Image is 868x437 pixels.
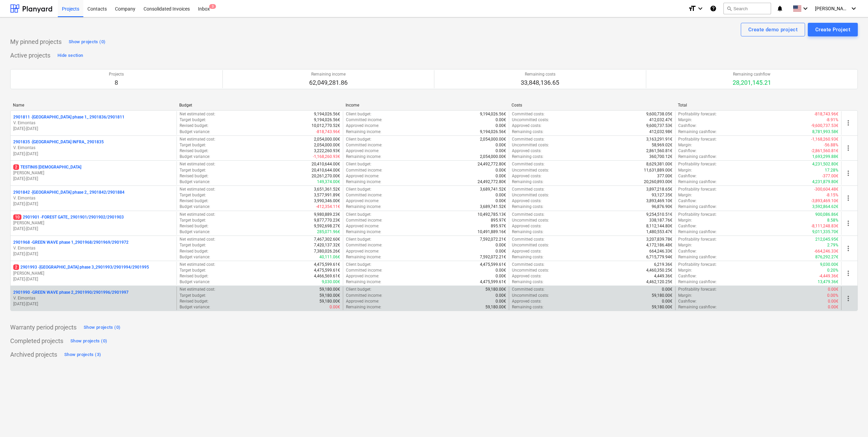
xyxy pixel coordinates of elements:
[811,198,838,204] p: -3,893,469.10€
[346,262,371,268] p: Client budget :
[512,161,545,167] p: Committed costs :
[646,223,672,229] p: 8,112,144.80€
[512,212,545,217] p: Committed costs :
[815,237,838,242] p: 212,045.95€
[827,242,838,248] p: 2.79%
[346,268,382,273] p: Committed income :
[180,179,210,185] p: Budget variance :
[180,161,215,167] p: Net estimated cost :
[314,223,340,229] p: 9,592,698.27€
[512,198,541,204] p: Approved costs :
[480,237,506,242] p: 7,592,072.21€
[13,151,174,157] p: [DATE] - [DATE]
[678,198,697,204] p: Cashflow :
[180,262,215,268] p: Net estimated cost :
[512,123,541,129] p: Approved costs :
[844,294,852,303] span: more_vert
[13,220,174,226] p: [PERSON_NAME]
[13,290,129,295] p: 2901990 - GREEN WAVE phase 2_2901990/2901996/2901997
[13,240,174,257] div: 2901968 -GREEN WAVE phase 1_2901968/2901969/2901972V. Eimontas[DATE]-[DATE]
[10,38,62,46] p: My pinned projects
[733,79,771,87] p: 28,201,145.21
[646,242,672,248] p: 4,172,186.48€
[13,164,174,182] div: 2TESTINIS [DEMOGRAPHIC_DATA][PERSON_NAME][DATE]-[DATE]
[346,111,371,117] p: Client budget :
[710,4,717,13] i: Knowledge base
[13,114,124,120] p: 2901811 - [GEOGRAPHIC_DATA] phase 1_ 2901836/2901811
[314,217,340,223] p: 9,877,770.23€
[64,351,101,359] div: Show projects (3)
[13,176,174,182] p: [DATE] - [DATE]
[678,142,692,148] p: Margin :
[512,223,541,229] p: Approved costs :
[646,161,672,167] p: 8,629,381.00€
[314,148,340,154] p: 3,222,260.93€
[512,179,544,185] p: Remaining costs :
[346,248,379,254] p: Approved income :
[512,111,545,117] p: Committed costs :
[678,148,697,154] p: Cashflow :
[63,349,103,360] button: Show projects (3)
[312,173,340,179] p: 20,261,270.00€
[13,114,174,132] div: 2901811 -[GEOGRAPHIC_DATA] phase 1_ 2901836/2901811V. Eimontas[DATE]-[DATE]
[13,290,174,307] div: 2901990 -GREEN WAVE phase 2_2901990/2901996/2901997V. Eimontas[DATE]-[DATE]
[109,79,124,87] p: 8
[496,192,506,198] p: 0.00€
[312,161,340,167] p: 20,410,644.00€
[346,242,382,248] p: Committed income :
[678,167,692,173] p: Margin :
[478,161,506,167] p: 24,492,772.80€
[314,117,340,123] p: 9,194,026.56€
[512,142,549,148] p: Uncommitted costs :
[646,123,672,129] p: 9,600,737.53€
[346,173,379,179] p: Approved income :
[314,187,340,192] p: 3,651,361.52€
[57,52,83,60] div: Hide section
[811,223,838,229] p: -8,111,248.83€
[314,237,340,242] p: 7,467,302.60€
[652,192,672,198] p: 93,127.35€
[309,79,348,87] p: 62,049,281.86
[13,251,174,257] p: [DATE] - [DATE]
[824,142,838,148] p: -56.88%
[13,139,174,157] div: 2901835 -[GEOGRAPHIC_DATA] INFRA_ 2901835V. Eimontas[DATE]-[DATE]
[512,248,541,254] p: Approved costs :
[13,301,174,307] p: [DATE] - [DATE]
[496,173,506,179] p: 0.00€
[346,117,382,123] p: Committed income :
[346,192,382,198] p: Committed income :
[346,123,379,129] p: Approved income :
[480,129,506,135] p: 9,194,026.56€
[844,144,852,152] span: more_vert
[346,187,371,192] p: Client budget :
[314,248,340,254] p: 7,380,026.26€
[678,154,717,160] p: Remaining cashflow :
[180,148,208,154] p: Revised budget :
[346,129,381,135] p: Remaining income :
[346,217,382,223] p: Committed income :
[13,271,174,276] p: [PERSON_NAME]
[723,3,771,14] button: Search
[521,71,559,77] p: Remaining costs
[10,51,50,60] p: Active projects
[649,217,672,223] p: 338,187.76€
[13,264,149,270] p: 2901993 - [GEOGRAPHIC_DATA] phase 3_2901993/2901994/2901995
[180,187,215,192] p: Net estimated cost :
[13,145,174,151] p: V. Eimontas
[496,248,506,254] p: 0.00€
[678,117,692,123] p: Margin :
[179,103,340,108] div: Budget
[180,237,215,242] p: Net estimated cost :
[652,142,672,148] p: 58,969.02€
[180,111,215,117] p: Net estimated cost :
[314,192,340,198] p: 3,577,991.89€
[741,23,805,36] button: Create demo project
[678,212,717,217] p: Profitability forecast :
[480,154,506,160] p: 2,054,000.00€
[13,214,124,220] p: 2901901 - FOREST GATE_ 2901901/2901902/2901903
[496,198,506,204] p: 0.00€
[180,229,210,235] p: Budget variance :
[13,240,129,245] p: 2901968 - GREEN WAVE phase 1_2901968/2901969/2901972
[654,262,672,268] p: 6,219.36€
[84,324,120,331] div: Show projects (0)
